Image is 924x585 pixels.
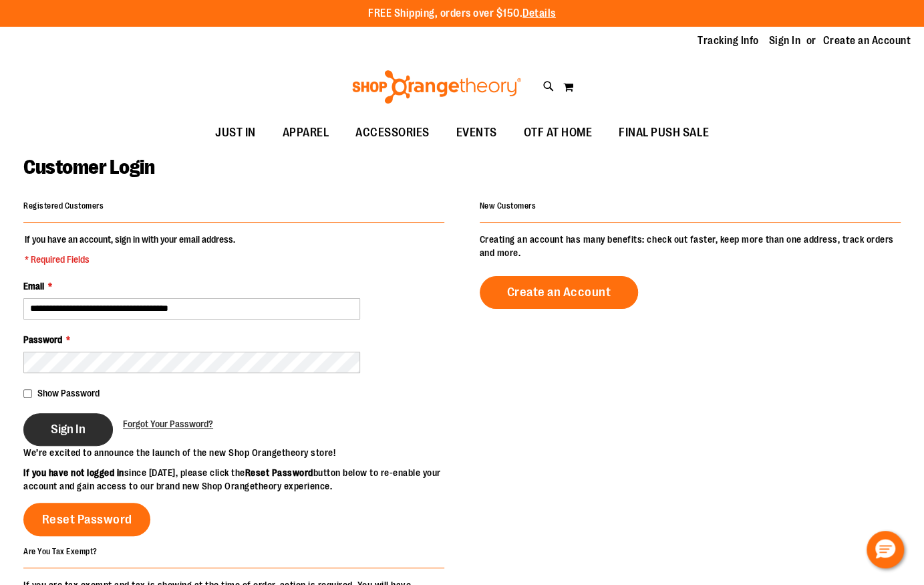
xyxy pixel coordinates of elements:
span: OTF AT HOME [524,118,593,148]
span: Email [23,281,44,291]
span: Forgot Your Password? [123,419,213,429]
strong: If you have not logged in [23,467,124,478]
span: FINAL PUSH SALE [619,118,709,148]
a: APPAREL [269,118,343,148]
span: JUST IN [215,118,256,148]
img: Shop Orangetheory [350,70,523,104]
a: Sign In [769,33,801,48]
span: APPAREL [283,118,329,148]
span: ACCESSORIES [355,118,430,148]
a: Forgot Your Password? [123,417,213,431]
p: Creating an account has many benefits: check out faster, keep more than one address, track orders... [480,233,901,259]
a: JUST IN [202,118,269,148]
p: FREE Shipping, orders over $150. [368,6,556,21]
p: We’re excited to announce the launch of the new Shop Orangetheory store! [23,446,462,459]
a: Create an Account [480,276,639,309]
span: EVENTS [456,118,497,148]
span: * Required Fields [25,253,235,266]
a: Reset Password [23,503,150,536]
strong: New Customers [480,201,536,211]
p: since [DATE], please click the button below to re-enable your account and gain access to our bran... [23,466,462,493]
span: Sign In [51,422,86,437]
strong: Reset Password [245,467,313,478]
button: Sign In [23,413,113,446]
strong: Are You Tax Exempt? [23,546,98,556]
strong: Registered Customers [23,201,104,211]
button: Hello, have a question? Let’s chat. [867,531,904,568]
span: Reset Password [42,512,132,527]
a: Tracking Info [698,33,759,48]
a: FINAL PUSH SALE [605,118,722,148]
a: Details [522,7,556,19]
a: Create an Account [823,33,911,48]
a: OTF AT HOME [510,118,606,148]
span: Create an Account [507,285,611,300]
a: EVENTS [443,118,510,148]
span: Customer Login [23,156,154,179]
legend: If you have an account, sign in with your email address. [23,233,237,266]
span: Password [23,334,62,345]
span: Show Password [37,388,100,398]
a: ACCESSORIES [342,118,443,148]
